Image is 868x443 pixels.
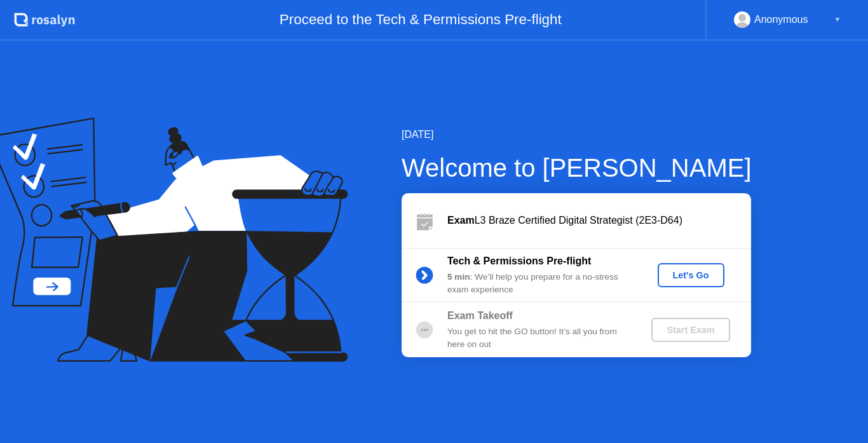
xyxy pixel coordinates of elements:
[658,263,724,287] button: Let's Go
[754,11,808,28] div: Anonymous
[402,149,752,187] div: Welcome to [PERSON_NAME]
[447,213,751,228] div: L3 Braze Certified Digital Strategist (2E3-D64)
[651,318,729,342] button: Start Exam
[663,270,719,280] div: Let's Go
[834,11,841,28] div: ▼
[447,271,630,297] div: : We’ll help you prepare for a no-stress exam experience
[656,325,724,335] div: Start Exam
[447,272,470,282] b: 5 min
[447,256,591,266] b: Tech & Permissions Pre-flight
[402,127,752,142] div: [DATE]
[447,325,630,351] div: You get to hit the GO button! It’s all you from here on out
[447,215,475,226] b: Exam
[447,310,513,321] b: Exam Takeoff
